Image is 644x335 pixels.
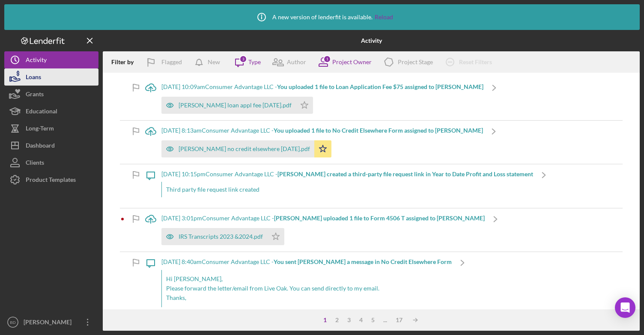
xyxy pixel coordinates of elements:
[161,127,483,134] div: [DATE] 8:13am Consumer Advantage LLC -
[367,317,379,323] div: 5
[161,83,483,90] div: [DATE] 10:09am Consumer Advantage LLC -
[4,103,98,120] button: Educational
[277,83,483,90] b: You uploaded 1 file to Loan Application Fee $75 assigned to [PERSON_NAME]
[277,170,533,178] b: [PERSON_NAME] created a third-party file request link in Year to Date Profit and Loss statement
[26,171,76,190] div: Product Templates
[161,97,313,114] button: [PERSON_NAME] loan appl fee [DATE].pdf
[251,6,393,28] div: A new version of lenderfit is available.
[10,320,15,325] text: BD
[287,59,306,65] div: Author
[26,154,44,173] div: Clients
[26,120,54,139] div: Long-Term
[179,233,263,240] div: IRS Transcripts 2023 &2024.pdf
[140,164,555,208] a: [DATE] 10:15pmConsumer Advantage LLC -[PERSON_NAME] created a third-party file request link in Ye...
[319,317,331,323] div: 1
[331,317,343,323] div: 2
[439,53,501,71] button: Reset Filters
[323,55,331,63] div: 1
[391,317,407,323] div: 17
[459,53,492,71] div: Reset Filters
[161,215,485,222] div: [DATE] 3:01pm Consumer Advantage LLC -
[166,284,447,293] p: Please forward the letter/email from Live Oak. You can send directly to my email.
[161,182,533,197] div: Third party file request link created
[4,68,98,86] button: Loans
[161,228,284,245] button: IRS Transcripts 2023 &2024.pdf
[26,103,57,122] div: Educational
[166,274,447,284] p: Hi [PERSON_NAME],
[379,317,391,323] div: ...
[161,53,182,71] div: Flagged
[161,258,452,265] div: [DATE] 8:40am Consumer Advantage LLC -
[4,154,98,171] button: Clients
[398,59,433,65] div: Project Stage
[161,140,331,157] button: [PERSON_NAME] no credit elsewhere [DATE].pdf
[140,77,505,120] a: [DATE] 10:09amConsumer Advantage LLC -You uploaded 1 file to Loan Application Fee $75 assigned to...
[274,214,485,222] b: [PERSON_NAME] uploaded 1 file to Form 4506 T assigned to [PERSON_NAME]
[375,14,393,21] a: Reload
[615,297,635,318] div: Open Intercom Messenger
[361,37,382,44] b: Activity
[4,86,98,103] button: Grants
[4,314,98,331] button: BD[PERSON_NAME]
[140,208,506,252] a: [DATE] 3:01pmConsumer Advantage LLC -[PERSON_NAME] uploaded 1 file to Form 4506 T assigned to [PE...
[208,53,220,71] div: New
[332,59,372,65] div: Project Owner
[21,314,77,333] div: [PERSON_NAME]
[140,121,504,164] a: [DATE] 8:13amConsumer Advantage LLC -You uploaded 1 file to No Credit Elsewhere Form assigned to ...
[4,171,98,188] button: Product Templates
[179,102,292,109] div: [PERSON_NAME] loan appl fee [DATE].pdf
[274,258,452,265] b: You sent [PERSON_NAME] a message in No Credit Elsewhere Form
[355,317,367,323] div: 4
[274,127,483,134] b: You uploaded 1 file to No Credit Elsewhere Form assigned to [PERSON_NAME]
[111,59,140,65] div: Filter by
[26,137,55,156] div: Dashboard
[140,53,191,71] button: Flagged
[140,252,473,317] a: [DATE] 8:40amConsumer Advantage LLC -You sent [PERSON_NAME] a message in No Credit Elsewhere Form...
[239,55,247,63] div: 3
[166,293,447,302] p: Thanks,
[248,59,261,65] div: Type
[26,51,47,71] div: Activity
[4,51,98,68] button: Activity
[26,68,41,88] div: Loans
[4,120,98,137] button: Long-Term
[179,145,310,152] div: [PERSON_NAME] no credit elsewhere [DATE].pdf
[26,86,44,105] div: Grants
[343,317,355,323] div: 3
[161,171,533,178] div: [DATE] 10:15pm Consumer Advantage LLC -
[191,53,229,71] button: New
[4,137,98,154] button: Dashboard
